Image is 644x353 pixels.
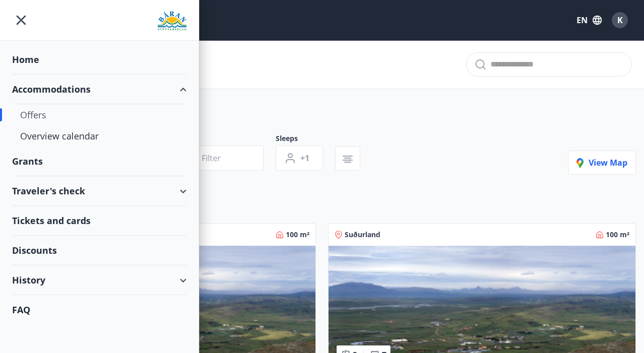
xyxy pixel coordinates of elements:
button: EN [573,11,606,29]
div: Traveler's check [12,176,187,206]
div: Home [12,45,187,75]
img: union_logo [157,11,187,31]
span: K [617,15,623,26]
span: 100 m² [286,230,309,240]
div: Accommodations [12,75,187,104]
div: Tickets and cards [12,206,187,236]
span: 100 m² [606,230,629,240]
span: +1 [300,153,309,164]
button: menu [12,11,30,29]
button: +1 [276,146,323,171]
span: Sleeps [276,133,335,146]
div: Discounts [12,236,187,265]
button: Date filter [157,146,264,171]
div: Overview calendar [20,125,179,147]
button: K [608,8,632,32]
span: Dates [157,133,276,146]
span: Suðurland [345,230,380,240]
div: Offers [20,104,179,125]
div: History [12,265,187,295]
span: Date filter [182,153,221,164]
div: FAQ [12,295,187,324]
div: Grants [12,147,187,176]
span: View map [577,157,627,168]
button: View map [568,151,636,175]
